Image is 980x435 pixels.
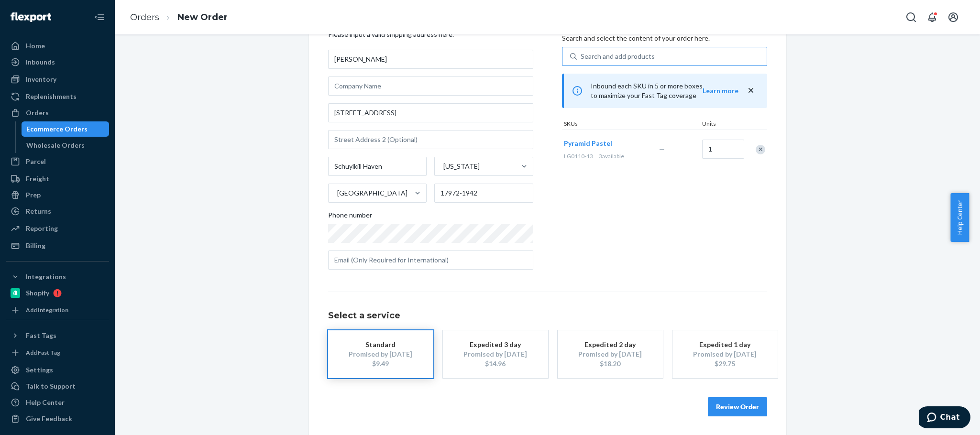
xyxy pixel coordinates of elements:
div: Fast Tags [26,331,56,340]
div: Promised by [DATE] [687,349,763,359]
iframe: Opens a widget where you can chat to one of our agents [919,406,970,430]
button: StandardPromised by [DATE]$9.49 [328,330,433,378]
div: Orders [26,108,49,118]
button: Close Navigation [90,8,109,27]
a: Add Fast Tag [6,347,109,359]
button: Expedited 3 dayPromised by [DATE]$14.96 [443,330,548,378]
div: $9.49 [342,359,419,369]
input: [GEOGRAPHIC_DATA] [336,188,337,198]
a: Reporting [6,221,109,236]
div: Parcel [26,157,46,166]
div: $29.75 [687,359,763,369]
div: Standard [342,340,419,349]
div: Freight [26,174,49,184]
input: ZIP Code [434,184,533,203]
a: Orders [6,105,109,120]
div: Add Fast Tag [26,348,60,357]
div: Prep [26,190,41,200]
div: Ecommerce Orders [26,124,88,134]
span: Phone number [328,210,372,224]
input: Quantity [702,140,744,159]
ol: breadcrumbs [122,3,235,32]
button: Open notifications [923,8,942,27]
div: Expedited 2 day [572,340,649,349]
a: Prep [6,187,109,203]
a: Freight [6,171,109,186]
button: Open Search Box [902,8,921,27]
div: Promised by [DATE] [342,349,419,359]
div: SKUs [562,120,700,130]
div: Give Feedback [26,414,72,424]
div: Inbound each SKU in 5 or more boxes to maximize your Fast Tag coverage [562,74,767,108]
div: Promised by [DATE] [457,349,534,359]
a: Replenishments [6,89,109,104]
input: Email (Only Required for International) [328,250,533,270]
div: Returns [26,207,51,216]
input: First & Last Name [328,50,533,69]
div: Replenishments [26,92,77,101]
input: City [328,157,427,176]
a: Returns [6,204,109,219]
a: Settings [6,362,109,378]
button: Talk to Support [6,379,109,394]
button: Integrations [6,269,109,284]
button: close [746,86,756,96]
a: Orders [130,12,159,22]
button: Expedited 1 dayPromised by [DATE]$29.75 [672,330,778,378]
img: Flexport logo [11,12,51,22]
span: Pyramid Pastel [564,139,612,147]
a: Inventory [6,72,109,87]
div: Inventory [26,75,56,84]
div: Search and add products [581,52,655,61]
input: Street Address [328,103,533,122]
a: New Order [177,12,228,22]
a: Home [6,38,109,54]
div: Units [700,120,743,130]
span: 3 available [599,152,624,160]
div: Add Integration [26,306,68,314]
button: Fast Tags [6,328,109,343]
a: Ecommerce Orders [22,121,110,137]
a: Shopify [6,285,109,301]
a: Wholesale Orders [22,138,110,153]
a: Parcel [6,154,109,169]
h1: Select a service [328,311,767,321]
a: Help Center [6,395,109,410]
div: Shopify [26,288,49,298]
div: Settings [26,365,53,375]
div: Reporting [26,224,58,233]
div: Promised by [DATE] [572,349,649,359]
p: Search and select the content of your order here. [562,33,767,43]
button: Review Order [708,397,767,416]
div: Remove Item [756,145,765,154]
button: Give Feedback [6,411,109,426]
div: Wholesale Orders [26,141,85,150]
a: Inbounds [6,54,109,70]
input: Street Address 2 (Optional) [328,130,533,149]
a: Billing [6,238,109,253]
div: Home [26,41,45,51]
button: Help Center [950,193,969,242]
button: Pyramid Pastel [564,139,612,148]
span: LG0110-13 [564,152,593,160]
input: Company Name [328,76,533,96]
button: Expedited 2 dayPromised by [DATE]$18.20 [558,330,663,378]
span: — [659,145,665,153]
div: [US_STATE] [443,162,480,171]
button: Open account menu [944,8,963,27]
div: $18.20 [572,359,649,369]
div: [GEOGRAPHIC_DATA] [337,188,407,198]
button: Learn more [703,86,738,96]
div: $14.96 [457,359,534,369]
div: Expedited 1 day [687,340,763,349]
div: Talk to Support [26,381,76,391]
a: Add Integration [6,304,109,316]
div: Help Center [26,398,65,407]
div: Integrations [26,272,66,282]
div: Billing [26,241,45,250]
div: Expedited 3 day [457,340,534,349]
div: Inbounds [26,57,55,67]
